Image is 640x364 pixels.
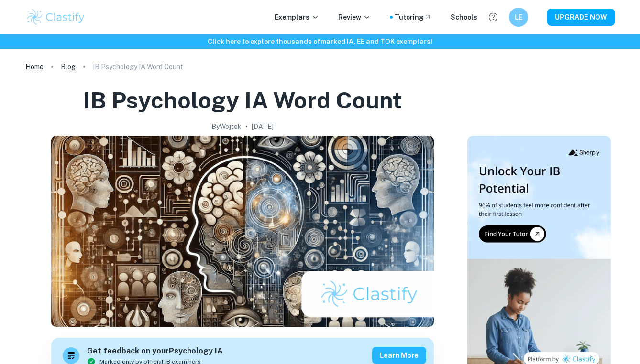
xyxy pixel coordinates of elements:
[275,12,319,22] p: Exemplars
[87,345,223,357] h6: Get feedback on your Psychology IA
[547,9,615,26] button: UPGRADE NOW
[61,60,76,74] a: Blog
[395,12,431,22] a: Tutoring
[83,85,402,116] h1: IB Psychology IA Word Count
[25,8,86,27] img: Clastify logo
[513,12,524,22] h6: LE
[485,9,501,25] button: Help and Feedback
[51,136,434,327] img: IB Psychology IA Word Count cover image
[25,60,44,74] a: Home
[372,347,426,364] button: Learn more
[451,12,477,22] a: Schools
[509,8,528,27] button: LE
[211,121,242,132] h2: By Wojtek
[245,121,248,132] p: •
[2,36,638,47] h6: Click here to explore thousands of marked IA, EE and TOK exemplars !
[252,121,274,132] h2: [DATE]
[338,12,371,22] p: Review
[93,62,183,72] p: IB Psychology IA Word Count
